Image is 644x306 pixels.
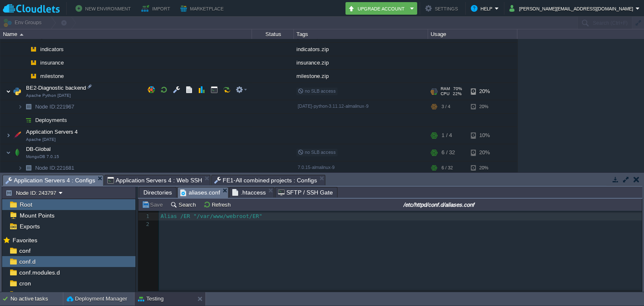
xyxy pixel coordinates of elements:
img: AMDAwAAAACH5BAEAAAAALAAAAAABAAEAAAICRAEAOw== [6,127,11,144]
span: Alias /ER "/var/www/webroot/ER" [161,213,262,219]
span: 221967 [34,103,75,110]
div: 6 / 32 [441,161,453,174]
span: CPU [441,91,449,96]
a: Root [18,201,34,208]
div: Tags [294,29,428,39]
a: conf [18,247,32,254]
img: Cloudlets [3,3,60,14]
div: insurance.zip [294,56,428,69]
span: insurance [39,59,65,66]
a: Deployments [34,117,68,124]
span: MongoDB 7.0.15 [26,154,59,159]
span: Application Servers 4 : Web SSH [107,175,202,185]
img: AMDAwAAAACH5BAEAAAAALAAAAAABAAEAAAICRAEAOw== [23,43,28,56]
span: DB-Global [25,145,52,153]
div: 6 / 32 [441,144,455,161]
span: Apache Python [DATE] [26,93,71,98]
a: conf.modules.d [18,269,61,276]
span: SFTP / SSH Gate [278,187,333,197]
span: 70% [453,86,462,91]
span: aliases.conf [180,187,220,198]
img: AMDAwAAAACH5BAEAAAAALAAAAAABAAEAAAICRAEAOw== [23,100,34,113]
span: Application Servers 4 : Configs [5,175,95,186]
span: 221681 [34,164,75,171]
a: Exports [18,223,41,230]
img: AMDAwAAAACH5BAEAAAAALAAAAAABAAEAAAICRAEAOw== [23,161,34,174]
div: indicators.zip [294,43,428,56]
button: Upgrade Account [348,3,408,13]
div: 20% [471,100,498,113]
button: New Environment [75,3,133,13]
img: AMDAwAAAACH5BAEAAAAALAAAAAABAAEAAAICRAEAOw== [28,56,39,69]
div: Name [1,29,252,39]
button: Node ID: 243797 [5,189,59,197]
span: 7.0.15-almalinux-9 [298,165,335,170]
button: Settings [425,3,460,13]
span: BE2-Diagnostic backend [25,84,87,91]
img: AMDAwAAAACH5BAEAAAAALAAAAAABAAEAAAICRAEAOw== [23,56,28,69]
span: no SLB access [298,150,336,155]
div: No active tasks [10,292,63,306]
button: Search [170,201,198,208]
a: hooks [18,290,36,298]
a: conf.d [18,258,37,265]
img: AMDAwAAAACH5BAEAAAAALAAAAAABAAEAAAICRAEAOw== [6,144,11,161]
div: 20% [471,83,498,100]
span: Directories [143,187,172,197]
span: Apache [DATE] [26,137,56,142]
button: Refresh [203,201,233,208]
img: AMDAwAAAACH5BAEAAAAALAAAAAABAAEAAAICRAEAOw== [28,70,39,83]
li: /etc/httpd/conf.d/aliases.conf [177,187,229,197]
span: Node ID: [35,165,57,171]
div: 1 / 4 [441,127,452,144]
img: AMDAwAAAACH5BAEAAAAALAAAAAABAAEAAAICRAEAOw== [6,83,11,100]
span: Node ID: [35,104,57,110]
div: 10% [471,127,498,144]
a: Node ID:221681 [34,164,75,171]
div: 20% [471,144,498,161]
button: Import [141,3,173,13]
li: /var/www/webroot/ER/.htaccess [229,187,274,197]
a: Mount Points [18,212,56,219]
span: no SLB access [298,88,336,93]
span: Application Servers 4 [25,128,79,135]
a: milestone [39,73,65,80]
img: AMDAwAAAACH5BAEAAAAALAAAAAABAAEAAAICRAEAOw== [20,34,23,36]
a: DB-GlobalMongoDB 7.0.15 [25,146,52,152]
button: Deployment Manager [67,295,127,303]
img: AMDAwAAAACH5BAEAAAAALAAAAAABAAEAAAICRAEAOw== [11,144,23,161]
img: AMDAwAAAACH5BAEAAAAALAAAAAABAAEAAAICRAEAOw== [18,100,23,113]
a: Favorites [11,237,39,244]
img: AMDAwAAAACH5BAEAAAAALAAAAAABAAEAAAICRAEAOw== [23,70,28,83]
img: AMDAwAAAACH5BAEAAAAALAAAAAABAAEAAAICRAEAOw== [11,127,23,144]
button: Marketplace [180,3,226,13]
img: AMDAwAAAACH5BAEAAAAALAAAAAABAAEAAAICRAEAOw== [23,114,34,127]
div: Status [252,29,293,39]
img: AMDAwAAAACH5BAEAAAAALAAAAAABAAEAAAICRAEAOw== [18,161,23,174]
button: [PERSON_NAME][EMAIL_ADDRESS][DOMAIN_NAME] [509,3,636,13]
div: 3 / 4 [441,100,450,113]
button: Save [142,201,165,208]
div: 1 [138,213,151,220]
span: 22% [453,91,462,96]
a: Application Servers 4Apache [DATE] [25,129,79,135]
div: 2 [138,220,151,228]
img: AMDAwAAAACH5BAEAAAAALAAAAAABAAEAAAICRAEAOw== [11,83,23,100]
span: FE1-All combined projects : Configs [214,175,317,185]
a: indicators [39,46,65,53]
span: RAM [441,86,450,91]
a: Node ID:221967 [34,103,75,110]
a: cron [18,280,32,287]
button: Testing [138,295,164,303]
span: Favorites [11,236,39,244]
div: milestone.zip [294,70,428,83]
span: [DATE]-python-3.11.12-almalinux-9 [298,104,369,109]
img: AMDAwAAAACH5BAEAAAAALAAAAAABAAEAAAICRAEAOw== [28,43,39,56]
